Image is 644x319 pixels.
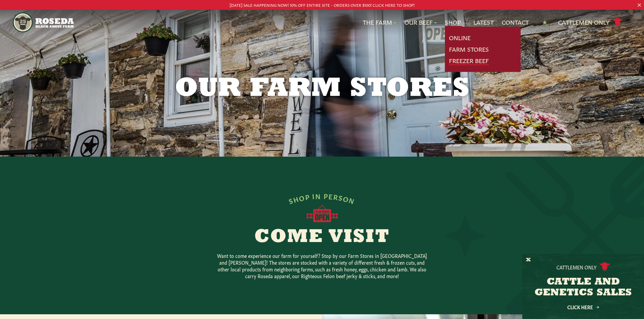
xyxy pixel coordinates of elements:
[553,305,614,309] a: Click Here
[473,18,494,27] a: Latest
[192,228,452,247] h2: Come Visit
[599,262,610,271] img: cattle-icon.svg
[449,45,489,54] a: Farm Stores
[299,193,306,202] span: O
[333,192,339,201] span: R
[324,192,329,200] span: P
[305,192,310,201] span: P
[315,192,321,200] span: N
[348,196,356,205] span: N
[292,194,300,203] span: H
[288,192,356,205] div: SHOP IN PERSON
[404,18,437,27] a: Our Beef
[13,12,73,32] img: https://roseda.com/wp-content/uploads/2021/05/roseda-25-header.png
[526,257,531,264] button: X
[32,1,612,8] p: [DATE] SALE HAPPENING NOW! 10% OFF ENTIRE SITE - ORDERS OVER $100! CLICK HERE TO SHOP!
[214,252,430,279] p: Want to come experience our farm for yourself? Stop by our Farm Stores in [GEOGRAPHIC_DATA] and [...
[13,10,631,35] nav: Main Navigation
[363,18,396,27] a: The Farm
[445,18,465,27] a: Shop
[449,56,489,65] a: Freezer Beef
[558,17,623,28] a: Cattlemen Only
[328,192,334,200] span: E
[149,76,495,103] h1: Our Farm Stores
[338,193,344,201] span: S
[449,33,471,42] a: Online
[342,194,350,203] span: O
[531,277,636,298] h3: CATTLE AND GENETICS SALES
[556,264,597,270] p: Cattlemen Only
[312,192,315,200] span: I
[502,18,529,27] a: Contact
[288,196,294,205] span: S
